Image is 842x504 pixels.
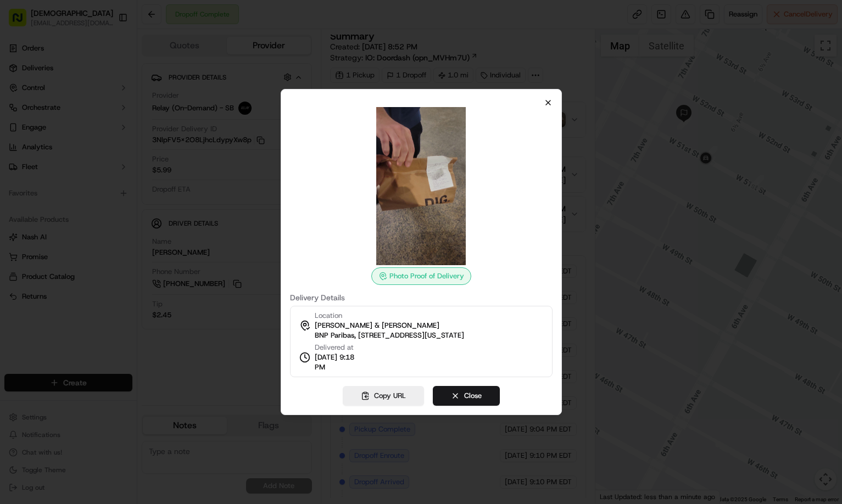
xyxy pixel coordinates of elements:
button: Start new chat [187,108,200,121]
img: Nash [11,11,33,33]
span: Pylon [109,186,133,194]
img: 1736555255976-a54dd68f-1ca7-489b-9aae-adbdc363a1c4 [11,105,31,125]
p: Welcome 👋 [11,44,200,61]
span: API Documentation [104,159,176,170]
a: Powered byPylon [77,186,133,194]
div: 💻 [93,160,102,169]
a: 📗Knowledge Base [7,155,88,175]
span: BNP Paribas, [STREET_ADDRESS][US_STATE] [315,331,464,340]
input: Got a question? Start typing here... [29,71,198,82]
span: [PERSON_NAME] & [PERSON_NAME] [315,321,439,331]
div: Photo Proof of Delivery [371,267,471,285]
span: [DATE] 9:18 PM [315,352,365,372]
span: Delivered at [315,343,365,352]
img: photo_proof_of_delivery image [342,107,500,265]
button: Copy URL [343,386,424,406]
div: 📗 [11,160,20,169]
span: Location [315,311,342,321]
div: Start new chat [37,105,180,116]
a: 💻API Documentation [88,155,181,175]
label: Delivery Details [290,294,553,301]
span: Knowledge Base [22,159,84,170]
button: Close [433,386,500,406]
div: We're available if you need us! [37,116,139,125]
